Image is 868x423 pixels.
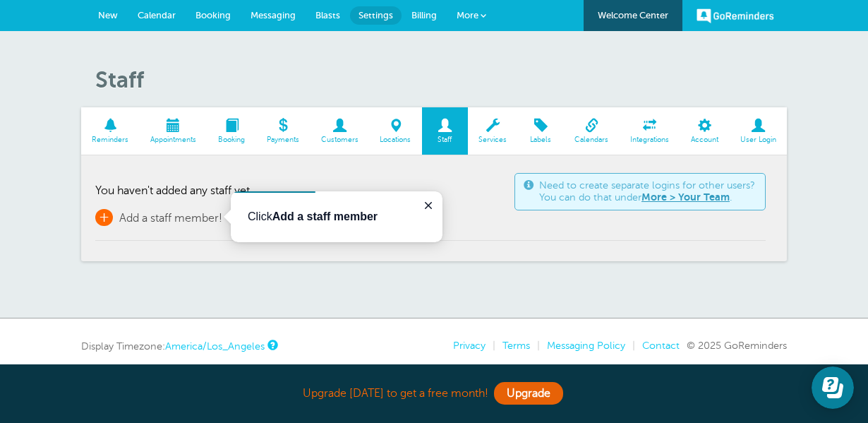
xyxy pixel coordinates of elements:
[530,340,540,352] li: |
[147,136,200,144] span: Appointments
[140,107,207,155] a: Appointments
[525,136,557,144] span: Labels
[736,136,780,144] span: User Login
[502,340,530,351] a: Terms
[687,340,787,351] span: © 2025 GoReminders
[358,10,393,20] span: Settings
[539,179,757,204] span: Need to create separate logins for other users? You can do that under .
[207,107,256,155] a: Booking
[729,107,787,155] a: User Login
[119,212,222,225] span: Add a staff member!
[165,340,265,352] a: America/Los_Angeles
[95,209,222,226] a: + Add a staff member!
[81,379,787,409] div: Upgrade [DATE] to get a free month!
[457,10,478,20] span: More
[88,136,133,144] span: Reminders
[680,107,729,155] a: Account
[687,136,722,144] span: Account
[627,136,673,144] span: Integrations
[263,136,303,144] span: Payments
[641,191,730,203] a: More > Your Team
[642,340,680,351] a: Contact
[468,107,518,155] a: Services
[95,184,766,198] p: You haven't added any staff yet.
[411,10,437,20] span: Billing
[251,10,296,20] span: Messaging
[571,136,613,144] span: Calendars
[625,340,635,352] li: |
[547,340,625,351] a: Messaging Policy
[81,340,276,352] div: Display Timezone:
[138,10,176,20] span: Calendar
[267,340,276,350] a: This is the timezone being used to display dates and times to you on this device. Click the timez...
[310,107,369,155] a: Customers
[518,107,564,155] a: Labels
[369,107,422,155] a: Locations
[98,10,118,20] span: New
[95,209,113,226] span: +
[215,136,249,144] span: Booking
[812,367,854,409] iframe: Resource center
[317,136,362,144] span: Customers
[494,382,563,405] a: Upgrade
[195,10,231,20] span: Booking
[315,10,340,20] span: Blasts
[453,340,486,351] a: Privacy
[231,191,442,242] iframe: tooltip
[255,107,310,155] a: Payments
[564,107,620,155] a: Calendars
[475,136,511,144] span: Services
[429,136,461,144] span: Staff
[350,6,402,25] a: Settings
[81,107,140,155] a: Reminders
[620,107,680,155] a: Integrations
[486,340,495,352] li: |
[376,136,415,144] span: Locations
[95,66,787,93] h1: Staff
